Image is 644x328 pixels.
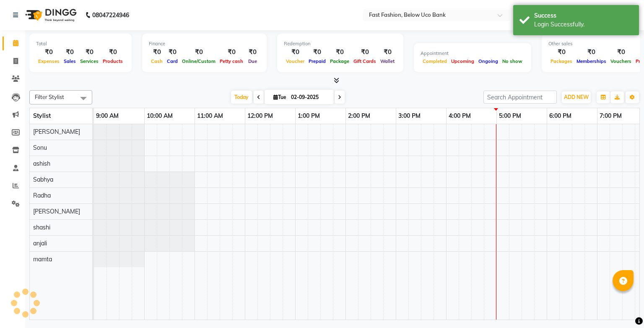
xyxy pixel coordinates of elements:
[497,110,523,122] a: 5:00 PM
[218,58,245,64] span: Petty cash
[21,3,79,27] img: logo
[574,47,608,57] div: ₹0
[608,58,634,64] span: Vouchers
[288,91,330,104] input: 2025-09-02
[149,58,165,64] span: Cash
[33,160,50,167] span: ashish
[608,47,634,57] div: ₹0
[33,192,51,199] span: Radha
[36,58,62,64] span: Expenses
[149,40,260,47] div: Finance
[421,58,449,64] span: Completed
[597,110,624,122] a: 7:00 PM
[92,3,129,27] b: 08047224946
[284,40,397,47] div: Redemption
[101,47,125,57] div: ₹0
[245,47,260,57] div: ₹0
[35,94,64,100] span: Filter Stylist
[548,47,574,57] div: ₹0
[346,110,372,122] a: 2:00 PM
[284,47,306,57] div: ₹0
[421,50,525,57] div: Appointment
[78,58,101,64] span: Services
[33,112,51,120] span: Stylist
[328,58,351,64] span: Package
[284,58,306,64] span: Voucher
[351,47,378,57] div: ₹0
[33,176,53,183] span: Sabhya
[396,110,423,122] a: 3:00 PM
[449,58,476,64] span: Upcoming
[149,47,165,57] div: ₹0
[447,110,473,122] a: 4:00 PM
[33,144,47,151] span: Sonu
[378,58,397,64] span: Wallet
[534,20,633,29] div: Login Successfully.
[78,47,101,57] div: ₹0
[33,239,47,247] span: anjali
[218,47,245,57] div: ₹0
[231,91,252,104] span: Today
[33,208,80,215] span: [PERSON_NAME]
[62,47,78,57] div: ₹0
[351,58,378,64] span: Gift Cards
[94,110,121,122] a: 9:00 AM
[271,94,288,100] span: Tue
[246,58,259,64] span: Due
[145,110,175,122] a: 10:00 AM
[36,47,62,57] div: ₹0
[165,47,180,57] div: ₹0
[562,91,591,103] button: ADD NEW
[195,110,225,122] a: 11:00 AM
[548,58,574,64] span: Packages
[33,224,50,231] span: shashi
[306,58,328,64] span: Prepaid
[62,58,78,64] span: Sales
[574,58,608,64] span: Memberships
[378,47,397,57] div: ₹0
[534,11,633,20] div: Success
[296,110,322,122] a: 1:00 PM
[547,110,574,122] a: 6:00 PM
[33,128,80,135] span: [PERSON_NAME]
[483,91,557,104] input: Search Appointment
[476,58,500,64] span: Ongoing
[245,110,275,122] a: 12:00 PM
[500,58,525,64] span: No show
[180,47,218,57] div: ₹0
[180,58,218,64] span: Online/Custom
[101,58,125,64] span: Products
[306,47,328,57] div: ₹0
[36,40,125,47] div: Total
[165,58,180,64] span: Card
[328,47,351,57] div: ₹0
[33,255,52,263] span: mamta
[564,94,589,100] span: ADD NEW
